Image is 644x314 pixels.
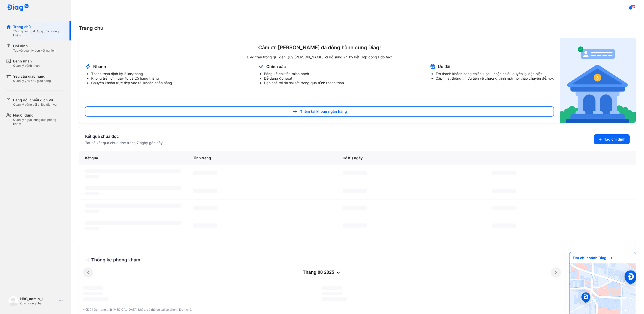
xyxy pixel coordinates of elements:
[13,59,40,64] div: Bệnh nhân
[343,189,367,193] span: ‌
[492,189,516,193] span: ‌
[85,186,181,190] span: ‌
[79,151,187,165] div: Kết quả
[85,227,99,230] span: ‌
[85,106,554,117] button: Thêm tài khoản ngân hàng
[13,103,57,107] div: Quản lý bảng đối chiếu dịch vụ
[193,171,217,175] span: ‌
[85,169,181,173] span: ‌
[85,133,163,139] div: Kết quả chưa đọc
[436,76,554,81] li: Cập nhật thông tin ưu tiên về chương trình mới, hội thảo chuyên đề, v.v.
[264,72,344,76] li: Bảng kê chi tiết, minh bạch
[438,64,450,69] div: Ưu đãi
[193,189,217,193] span: ‌
[83,292,103,295] span: ‌
[322,292,342,295] span: ‌
[430,63,436,70] img: account-announcement
[85,44,554,51] div: Cảm ơn [PERSON_NAME] đã đồng hành cùng Diag!
[492,171,516,175] span: ‌
[13,118,65,126] div: Quản lý người dùng của phòng khám
[91,81,172,85] li: Chuyển khoản trực tiếp vào tài khoản ngân hàng
[20,301,57,305] div: Chủ phòng khám
[20,296,57,301] div: HBC_admin_1
[93,64,106,69] div: Nhanh
[93,270,551,276] div: tháng 08 2025
[85,210,99,213] span: ‌
[13,113,65,118] div: Người dùng
[343,206,367,210] span: ‌
[337,151,486,165] div: Có KQ ngày
[264,81,344,85] li: Hạn chế tối đa sai sót trong quá trình thanh toán
[266,64,286,69] div: Chính xác
[604,137,626,142] span: Tạo chỉ định
[85,192,99,195] span: ‌
[594,134,630,144] button: Tạo chỉ định
[13,24,65,29] div: Trang chủ
[13,98,57,103] div: Bảng đối chiếu dịch vụ
[193,223,217,228] span: ‌
[193,206,217,210] span: ‌
[264,76,344,81] li: Dễ dàng đối soát
[343,171,367,175] span: ‌
[85,140,163,145] div: Tất cả kết quả chưa đọc trong 7 ngày gần đây
[436,72,554,76] li: Trở thành khách hàng chiến lược – nhận nhiều quyền lợi đặc biệt
[13,79,51,83] div: Quản lý yêu cầu giao hàng
[91,256,140,263] span: Thống kê phòng khám
[492,223,516,228] span: ‌
[569,252,616,263] span: Tìm chi nhánh Diag
[79,24,636,32] div: Trang chủ
[13,74,51,79] div: Yêu cầu giao hàng
[187,151,337,165] div: Tình trạng
[85,55,554,59] div: Diag trân trọng gửi đến Quý [PERSON_NAME] lợi bổ sung khi ký kết Hợp đồng Hợp tác:
[83,286,103,290] span: ‌
[91,76,172,81] li: Không trễ hơn ngày 10 và 25 hàng tháng
[13,49,57,53] div: Tạo và quản lý đơn xét nghiệm
[7,4,29,12] img: logo
[8,296,18,306] img: logo
[13,64,40,68] div: Quản lý bệnh nhân
[91,72,172,76] li: Thanh toán định kỳ 2 lần/tháng
[83,297,108,301] span: ‌
[560,38,636,123] img: account-announcement
[83,257,89,263] img: order.5a6da16c.svg
[85,221,181,225] span: ‌
[631,5,635,8] span: 89
[322,286,342,290] span: ‌
[343,223,367,228] span: ‌
[13,43,57,49] div: Chỉ định
[85,204,181,208] span: ‌
[83,307,561,312] div: (*)Dữ liệu mang tính [MEDICAL_DATA] khảo, có thể có sai số chênh lệch nhỏ.
[492,206,516,210] span: ‌
[258,63,264,70] img: account-announcement
[85,63,91,70] img: account-announcement
[322,297,347,301] span: ‌
[13,29,65,37] div: Tổng quan hoạt động của phòng khám
[85,175,99,178] span: ‌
